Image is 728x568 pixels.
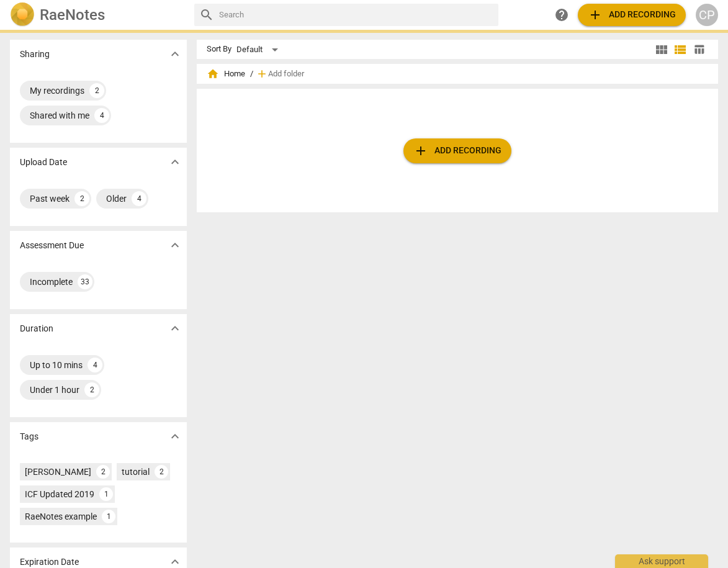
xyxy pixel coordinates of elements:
div: Older [106,192,127,205]
div: 2 [89,83,104,98]
button: Show more [166,153,184,171]
span: view_list [673,42,688,57]
a: LogoRaeNotes [10,2,184,27]
div: 2 [74,191,89,206]
span: Add recording [588,7,676,22]
span: table_chart [693,43,705,55]
span: expand_more [168,155,182,169]
button: List view [671,40,690,59]
div: Past week [30,192,70,205]
div: My recordings [30,84,84,97]
span: add [413,143,428,158]
div: Up to 10 mins [30,359,83,371]
button: Tile view [652,40,671,59]
span: expand_more [168,238,182,253]
a: Help [550,4,573,26]
div: 2 [84,382,99,397]
div: 33 [78,274,92,289]
div: Ask support [615,554,708,568]
span: add [588,7,603,22]
div: Default [236,40,282,60]
button: Table view [690,40,708,59]
div: RaeNotes example [25,510,97,523]
span: Home [207,68,245,80]
span: expand_more [168,429,182,444]
p: Sharing [20,48,50,61]
span: Add folder [268,70,304,79]
button: Show more [166,427,184,446]
p: Assessment Due [20,239,84,252]
div: 4 [88,358,102,372]
img: Logo [10,2,35,27]
span: expand_more [168,321,182,336]
div: tutorial [122,466,150,478]
span: Add recording [413,143,501,158]
button: Upload [403,138,511,163]
span: home [207,68,219,80]
span: expand_more [168,47,182,61]
p: Tags [20,430,38,443]
div: 2 [96,465,110,479]
p: Upload Date [20,156,67,169]
button: Show more [166,236,184,255]
input: Search [219,5,493,25]
span: help [554,7,569,22]
button: Show more [166,45,184,63]
div: 4 [132,191,146,206]
h2: RaeNotes [40,6,105,24]
span: search [199,7,214,22]
div: 4 [94,108,109,123]
button: Show more [166,319,184,338]
button: Upload [578,4,686,26]
div: [PERSON_NAME] [25,466,91,478]
div: 1 [102,510,115,523]
div: ICF Updated 2019 [25,488,94,500]
div: Under 1 hour [30,384,79,396]
div: Incomplete [30,276,73,288]
div: 2 [155,465,168,479]
div: 1 [99,487,113,501]
button: CP [696,4,718,26]
div: Shared with me [30,109,89,122]
div: Sort By [207,45,231,54]
span: / [250,70,253,79]
p: Duration [20,322,53,335]
span: view_module [654,42,669,57]
span: add [256,68,268,80]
